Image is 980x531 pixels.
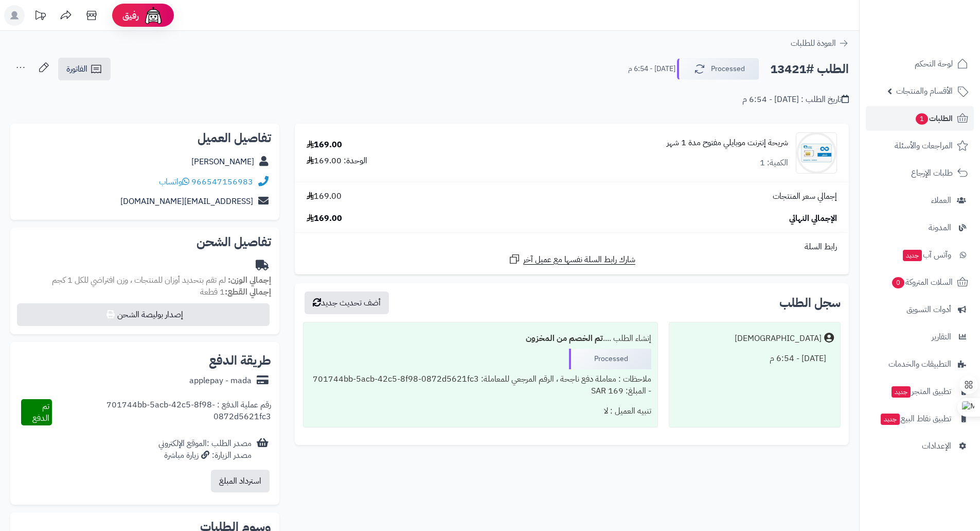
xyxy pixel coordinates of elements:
div: الكمية: 1 [760,157,788,169]
img: 1698964621-%D8%AC%D8%A7%D8%A8%D8%B1%20%D8%A8%D9%88%D9%85%D9%88%D8%B2%D9%87000-90x90.jpeg [796,132,836,174]
span: وآتس آب [902,248,951,262]
div: الوحدة: 169.00 [307,155,367,167]
a: [EMAIL_ADDRESS][DOMAIN_NAME] [120,195,253,208]
div: مصدر الطلب :الموقع الإلكتروني [158,438,252,461]
span: إجمالي سعر المنتجات [773,191,837,202]
div: رقم عملية الدفع : 701744bb-5acb-42c5-8f98-0872d5621fc3 [52,399,271,426]
div: [DEMOGRAPHIC_DATA] [735,333,822,345]
a: وآتس آبجديد [866,243,974,267]
span: 169.00 [307,191,342,202]
div: 169.00 [307,139,342,151]
h2: الطلب #13421 [770,59,849,80]
span: لم تقم بتحديد أوزان للمنتجات ، وزن افتراضي للكل 1 كجم [52,274,226,286]
span: الطلبات [915,111,953,126]
div: مصدر الزيارة: زيارة مباشرة [158,450,252,461]
a: العودة للطلبات [791,37,849,49]
span: المدونة [929,220,951,235]
a: السلات المتروكة0 [866,270,974,295]
a: تطبيق نقاط البيعجديد [866,406,974,431]
span: تطبيق نقاط البيع [880,412,951,426]
span: الأقسام والمنتجات [896,84,953,98]
a: الفاتورة [58,58,111,80]
span: لوحة التحكم [915,57,953,71]
span: العملاء [931,193,951,208]
a: المدونة [866,215,974,240]
span: الفاتورة [66,63,87,75]
a: أدوات التسويق [866,297,974,322]
span: التطبيقات والخدمات [888,357,951,371]
a: [PERSON_NAME] [191,156,254,168]
a: شارك رابط السلة نفسها مع عميل آخر [508,253,635,266]
a: تطبيق المتجرجديد [866,379,974,404]
b: تم الخصم من المخزون [526,332,603,345]
h2: تفاصيل الشحن [19,236,271,248]
span: أدوات التسويق [906,302,951,317]
div: ملاحظات : معاملة دفع ناجحة ، الرقم المرجعي للمعاملة: 701744bb-5acb-42c5-8f98-0872d5621fc3 - المبل... [310,369,651,401]
h3: سجل الطلب [779,297,841,309]
span: 0 [892,277,905,289]
img: ai-face.png [143,5,164,26]
span: المراجعات والأسئلة [895,139,953,153]
span: جديد [881,414,900,425]
div: تنبيه العميل : لا [310,401,651,421]
button: استرداد المبلغ [211,470,270,492]
a: المراجعات والأسئلة [866,133,974,158]
button: إصدار بوليصة الشحن [17,303,270,326]
a: التطبيقات والخدمات [866,352,974,376]
div: إنشاء الطلب .... [310,329,651,349]
div: تاريخ الطلب : [DATE] - 6:54 م [742,94,849,106]
a: طلبات الإرجاع [866,161,974,185]
span: الإعدادات [922,439,951,453]
a: العملاء [866,188,974,213]
a: الإعدادات [866,434,974,458]
small: 1 قطعة [200,286,271,298]
a: التقارير [866,324,974,349]
strong: إجمالي الوزن: [228,274,271,286]
a: الطلبات1 [866,106,974,131]
span: رفيق [122,9,139,22]
div: [DATE] - 6:54 م [675,349,834,369]
strong: إجمالي القطع: [225,286,271,298]
span: العودة للطلبات [791,37,836,49]
span: طلبات الإرجاع [911,166,953,180]
a: 966547156983 [191,176,253,188]
div: applepay - mada [189,375,252,387]
button: Processed [677,58,759,80]
span: تطبيق المتجر [890,384,951,399]
span: 1 [915,113,929,125]
span: 169.00 [307,213,342,225]
a: شريحة إنترنت موبايلي مفتوح مدة 1 شهر [667,137,788,149]
span: شارك رابط السلة نفسها مع عميل آخر [523,254,635,266]
span: الإجمالي النهائي [789,213,837,225]
h2: طريقة الدفع [209,354,271,367]
span: التقارير [932,330,951,344]
h2: تفاصيل العميل [19,132,271,144]
img: logo-2.png [910,15,970,37]
span: السلات المتروكة [891,275,953,289]
a: لوحة التحكم [866,52,974,76]
span: تم الدفع [32,400,49,424]
button: أضف تحديث جديد [305,292,389,314]
div: رابط السلة [299,241,845,253]
small: [DATE] - 6:54 م [628,64,675,74]
div: Processed [569,349,651,369]
a: واتساب [159,176,189,188]
span: جديد [892,386,911,398]
a: تحديثات المنصة [27,5,53,28]
span: جديد [903,250,922,261]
